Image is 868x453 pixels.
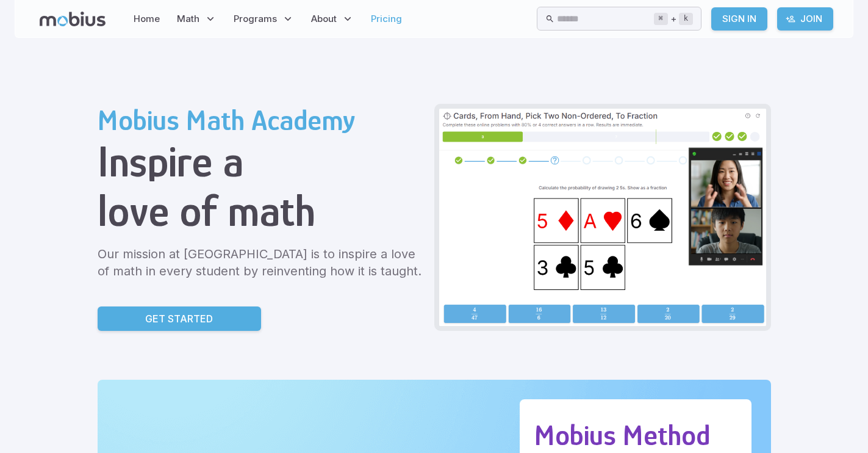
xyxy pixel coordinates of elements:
[145,311,213,326] p: Get Started
[98,245,425,280] p: Our mission at [GEOGRAPHIC_DATA] is to inspire a love of math in every student by reinventing how...
[711,7,767,31] a: Sign In
[98,137,425,186] h1: Inspire a
[98,104,425,137] h2: Mobius Math Academy
[534,419,737,452] h2: Mobius Method
[654,12,693,26] div: +
[98,306,261,331] a: Get Started
[679,13,693,25] kbd: k
[777,7,833,31] a: Join
[98,186,425,236] h1: love of math
[439,109,766,326] img: Grade 9 Class
[177,12,199,26] span: Math
[367,5,406,33] a: Pricing
[130,5,163,33] a: Home
[311,12,337,26] span: About
[654,13,668,25] kbd: ⌘
[234,12,277,26] span: Programs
